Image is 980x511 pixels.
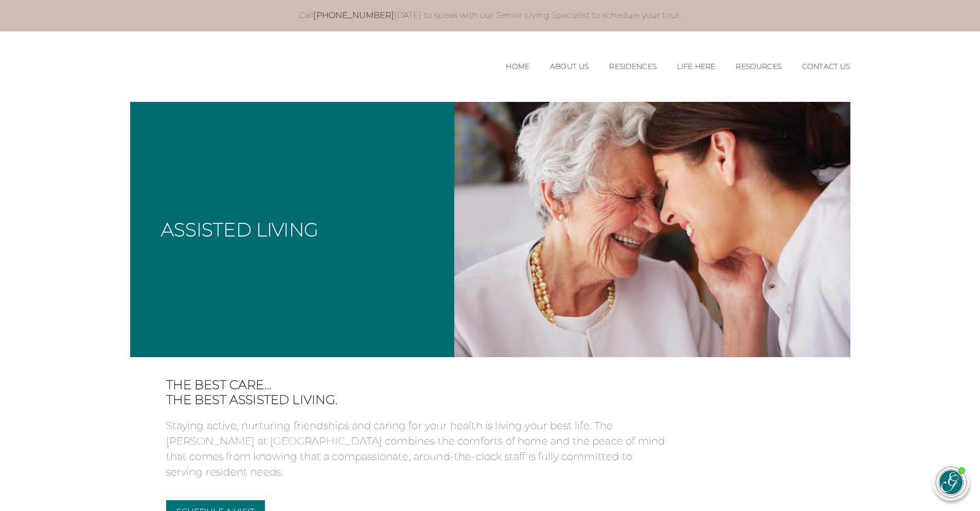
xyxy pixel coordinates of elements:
a: Residences [609,62,656,71]
span: The best care… [166,378,670,393]
a: Home [506,62,529,71]
a: Contact Us [802,62,850,71]
a: Life Here [677,62,715,71]
h1: Assisted Living [161,220,318,239]
a: Resources [736,62,781,71]
p: Call [DATE] to speak with our Senior Living Specialist to schedule your tour. [140,10,840,21]
p: Staying active, nurturing friendships and caring for your health is living your best life. The [P... [166,418,670,480]
a: About Us [550,62,589,71]
span: The Best Assisted Living. [166,393,670,408]
img: avatar [936,467,966,497]
a: [PHONE_NUMBER] [313,10,394,20]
